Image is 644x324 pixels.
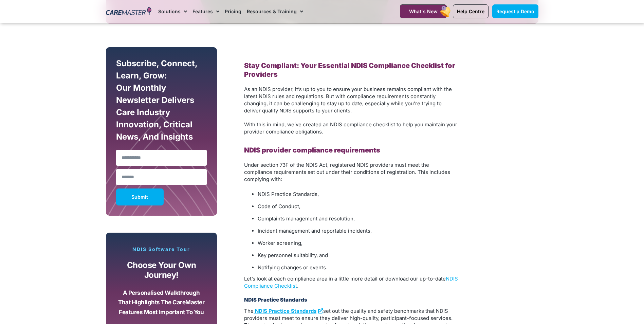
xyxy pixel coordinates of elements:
p: A personalised walkthrough that highlights the CareMaster features most important to you [118,288,205,317]
p: As an NDIS provider, it’s up to you to ensure your business remains compliant with the latest NDI... [244,86,458,114]
span: Submit [131,195,148,199]
p: Choose your own journey! [118,260,205,280]
a: Request a Demo [492,4,538,18]
li: NDIS Practice Standards, [258,190,458,199]
a: NDIS Practice Standards [254,308,323,314]
li: Worker screening, [258,238,458,248]
span: Help Centre [457,8,484,14]
span: What's New [409,8,438,14]
a: NDIS Compliance Checklist [244,275,458,289]
li: Complaints management and resolution, [258,214,458,223]
p: Under section 73F of the NDIS Act, registered NDIS providers must meet the compliance requirement... [244,161,458,183]
strong: Stay Compliant: Your Essential NDIS Compliance Checklist for Providers [244,61,455,78]
li: Key personnel suitability, and [258,251,458,260]
span: Request a Demo [496,8,534,14]
p: NDIS Software Tour [113,246,210,252]
a: What's New [400,4,447,18]
li: Incident management and reportable incidents, [258,226,458,236]
p: With this in mind, we’ve created an NDIS compliance checklist to help you maintain your provider ... [244,121,458,135]
strong: NDIS provider compliance requirements [244,146,380,154]
button: Submit [116,188,164,205]
strong: NDIS Practice Standards [244,296,307,303]
img: CareMaster Logo [106,6,152,17]
li: Notifying changes or events. [258,263,458,272]
a: Help Centre [453,4,489,18]
p: Let’s look at each compliance area in a little more detail or download our up-to-date . [244,275,458,289]
div: Subscribe, Connect, Learn, Grow: Our Monthly Newsletter Delivers Care Industry Innovation, Critic... [114,57,209,146]
li: Code of Conduct, [258,202,458,211]
strong: NDIS Practice Standards [255,308,316,314]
